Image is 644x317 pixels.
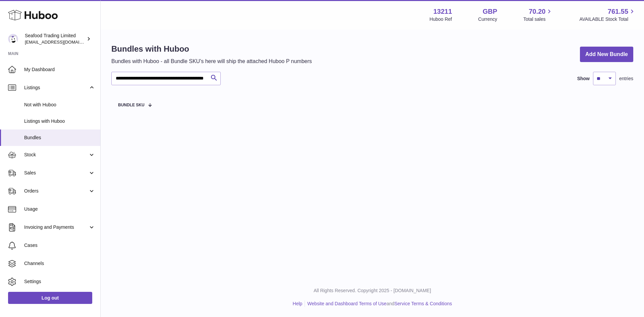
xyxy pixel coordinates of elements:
[24,118,95,124] span: Listings with Huboo
[579,16,636,22] span: AVAILABLE Stock Total
[478,16,497,22] div: Currency
[24,206,95,212] span: Usage
[577,75,590,82] label: Show
[579,7,636,22] a: 761.55 AVAILABLE Stock Total
[293,301,303,306] a: Help
[24,278,95,285] span: Settings
[580,47,633,62] a: Add New Bundle
[433,7,452,16] strong: 13211
[8,292,92,304] a: Log out
[25,39,99,45] span: [EMAIL_ADDRESS][DOMAIN_NAME]
[8,34,18,44] img: online@rickstein.com
[24,102,95,108] span: Not with Huboo
[24,260,95,267] span: Channels
[608,7,628,16] span: 761.55
[523,16,553,22] span: Total sales
[118,103,145,107] span: Bundle SKU
[25,33,85,45] div: Seafood Trading Limited
[305,301,452,307] li: and
[24,170,88,176] span: Sales
[24,66,95,73] span: My Dashboard
[430,16,452,22] div: Huboo Ref
[483,7,497,16] strong: GBP
[111,58,312,65] p: Bundles with Huboo - all Bundle SKU's here will ship the attached Huboo P numbers
[394,301,452,306] a: Service Terms & Conditions
[24,242,95,249] span: Cases
[111,44,312,54] h1: Bundles with Huboo
[24,135,95,141] span: Bundles
[307,301,386,306] a: Website and Dashboard Terms of Use
[24,188,88,194] span: Orders
[619,75,633,82] span: entries
[24,224,88,230] span: Invoicing and Payments
[24,152,88,158] span: Stock
[106,287,639,294] p: All Rights Reserved. Copyright 2025 - [DOMAIN_NAME]
[529,7,545,16] span: 70.20
[24,85,88,91] span: Listings
[523,7,553,22] a: 70.20 Total sales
